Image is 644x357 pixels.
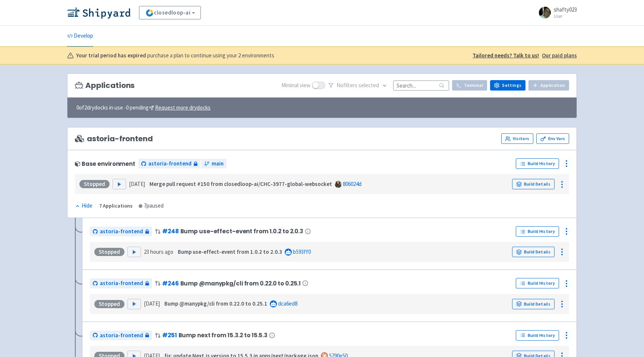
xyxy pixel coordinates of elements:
[75,161,135,167] div: Base environment
[516,226,559,237] a: Build History
[516,158,559,169] a: Build History
[162,227,179,235] a: #248
[516,278,559,288] a: Build History
[100,331,143,340] span: astoria-frontend
[359,82,379,89] span: selected
[512,247,555,257] a: Build Details
[554,6,577,13] span: shafty023
[534,7,577,19] a: shafty023 User
[278,300,297,307] a: dca6ed8
[75,135,152,143] span: astoria-frontend
[162,331,177,339] a: #251
[542,51,577,60] a: Our paid plans
[149,180,332,187] strong: Merge pull request #150 from closedloop-ai/CHC-3977-global-websocket
[76,104,211,112] span: 0 of 2 drydocks in use - 0 pending
[144,300,160,307] time: [DATE]
[512,299,555,309] a: Build Details
[343,180,362,187] a: 806024d
[337,81,379,90] span: No filter s
[180,280,301,287] span: Bump @manypkg/cli from 0.22.0 to 0.25.1
[90,278,152,288] a: astoria-frontend
[490,80,525,91] a: Settings
[90,331,152,341] a: astoria-frontend
[162,279,179,287] a: #246
[452,80,487,91] a: Terminal
[90,227,152,237] a: astoria-frontend
[148,159,192,168] span: astoria-frontend
[178,248,282,255] strong: Bump use-effect-event from 1.0.2 to 2.0.3
[144,248,173,255] time: 23 hours ago
[99,202,133,210] div: 7 Applications
[554,14,577,19] small: User
[212,159,224,168] span: main
[516,330,559,341] a: Build History
[75,81,135,90] h3: Applications
[180,228,303,234] span: Bump use-effect-event from 1.0.2 to 2.0.3
[127,247,141,257] button: Play
[201,159,227,169] a: main
[76,51,146,60] b: Your trial period has expired
[139,6,201,19] a: closedloop-ai
[512,179,555,189] a: Build Details
[293,248,311,255] a: b593ff0
[129,180,145,187] time: [DATE]
[501,133,533,144] a: Visitors
[542,52,577,59] u: Our paid plans
[94,248,124,256] div: Stopped
[139,202,164,210] div: 7 paused
[75,202,93,210] button: Hide
[281,81,310,90] span: Minimal view
[179,332,268,338] span: Bump next from 15.3.2 to 15.5.3
[67,7,130,19] img: Shipyard logo
[75,202,92,210] div: Hide
[393,80,449,91] input: Search...
[100,227,143,236] span: astoria-frontend
[100,279,143,288] span: astoria-frontend
[138,159,201,169] a: astoria-frontend
[155,104,211,111] u: Request more drydocks
[147,51,274,60] span: purchase a plan to continue using your 2 environments
[67,26,93,47] a: Develop
[164,300,267,307] strong: Bump @manypkg/cli from 0.22.0 to 0.25.1
[127,299,141,309] button: Play
[536,133,569,144] a: Env Vars
[79,180,110,188] div: Stopped
[113,179,126,189] button: Play
[528,80,569,91] a: Application
[473,52,539,59] u: Tailored needs? Talk to us!
[94,300,124,308] div: Stopped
